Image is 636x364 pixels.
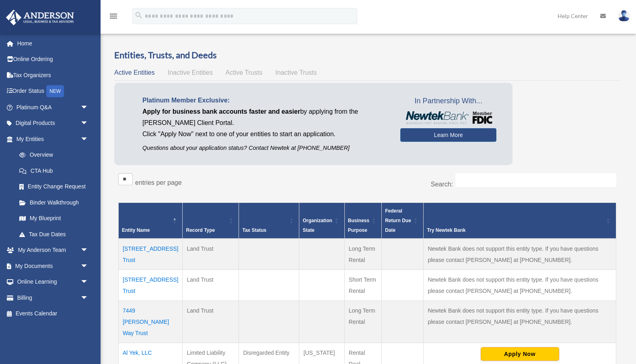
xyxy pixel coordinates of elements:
div: NEW [46,85,64,97]
a: Billingarrow_drop_down [6,290,101,306]
a: Order StatusNEW [6,83,101,100]
th: Organization State: Activate to sort [299,203,344,239]
a: Online Learningarrow_drop_down [6,274,101,290]
a: Platinum Q&Aarrow_drop_down [6,99,101,115]
h3: Entities, Trusts, and Deeds [114,49,620,61]
p: by applying from the [PERSON_NAME] Client Portal. [142,106,388,129]
td: Short Term Rental [344,270,381,301]
div: Try Newtek Bank [427,225,604,235]
p: Questions about your application status? Contact Newtek at [PHONE_NUMBER] [142,143,388,153]
span: arrow_drop_down [80,290,97,306]
td: Land Trust [183,270,239,301]
a: Tax Due Dates [11,226,97,242]
span: Inactive Entities [168,69,213,76]
span: arrow_drop_down [80,242,97,259]
span: Inactive Trusts [276,69,317,76]
img: Anderson Advisors Platinum Portal [4,10,76,25]
a: My Documentsarrow_drop_down [6,258,101,274]
span: Record Type [186,227,215,233]
span: Federal Return Due Date [385,208,411,233]
span: Business Purpose [348,218,369,233]
a: CTA Hub [11,163,97,179]
a: Overview [11,147,93,163]
a: Home [6,35,101,51]
span: arrow_drop_down [80,99,97,116]
td: Newtek Bank does not support this entity type. If you have questions please contact [PERSON_NAME]... [424,239,616,270]
p: Click "Apply Now" next to one of your entities to start an application. [142,129,388,140]
button: Apply Now [481,347,559,361]
img: NewtekBankLogoSM.png [404,111,492,124]
span: Organization State [303,218,332,233]
a: My Blueprint [11,211,97,227]
td: Newtek Bank does not support this entity type. If you have questions please contact [PERSON_NAME]... [424,270,616,301]
i: menu [109,11,118,21]
span: arrow_drop_down [80,258,97,274]
a: Entity Change Request [11,179,97,195]
th: Tax Status: Activate to sort [239,203,299,239]
label: Search: [431,181,453,188]
a: Learn More [400,128,496,142]
th: Entity Name: Activate to invert sorting [119,203,183,239]
span: Active Trusts [226,69,263,76]
td: Land Trust [183,239,239,270]
a: menu [109,14,118,21]
a: Binder Walkthrough [11,194,97,211]
a: My Anderson Teamarrow_drop_down [6,242,101,258]
i: search [134,11,143,20]
a: Tax Organizers [6,67,101,83]
td: 7449 [PERSON_NAME] Way Trust [119,301,183,343]
th: Federal Return Due Date: Activate to sort [382,203,424,239]
span: Entity Name [122,227,150,233]
td: Long Term Rental [344,301,381,343]
p: Platinum Member Exclusive: [142,95,388,106]
span: Tax Status [242,227,266,233]
span: Active Entities [114,69,154,76]
th: Try Newtek Bank : Activate to sort [424,203,616,239]
span: In Partnership With... [400,95,496,108]
td: [STREET_ADDRESS] Trust [119,239,183,270]
a: Events Calendar [6,306,101,322]
span: Apply for business bank accounts faster and easier [142,108,300,115]
th: Business Purpose: Activate to sort [344,203,381,239]
span: arrow_drop_down [80,131,97,147]
td: Land Trust [183,301,239,343]
span: arrow_drop_down [80,115,97,132]
span: arrow_drop_down [80,274,97,290]
a: My Entitiesarrow_drop_down [6,131,97,147]
td: Long Term Rental [344,239,381,270]
td: Newtek Bank does not support this entity type. If you have questions please contact [PERSON_NAME]... [424,301,616,343]
a: Digital Productsarrow_drop_down [6,115,101,131]
a: Online Ordering [6,51,101,67]
th: Record Type: Activate to sort [183,203,239,239]
td: [STREET_ADDRESS] Trust [119,270,183,301]
label: entries per page [135,179,182,186]
img: User Pic [618,10,630,22]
